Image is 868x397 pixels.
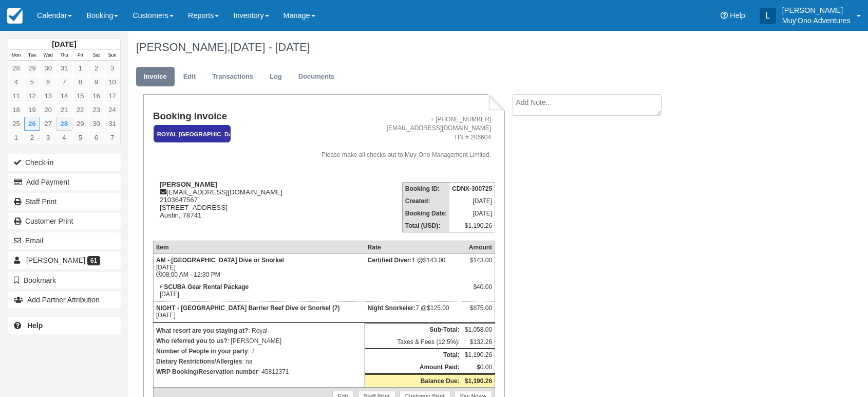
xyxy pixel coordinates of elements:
td: [DATE] [449,207,495,220]
a: [PERSON_NAME] 61 [8,252,121,268]
a: 23 [88,103,104,117]
div: L [760,8,776,24]
strong: What resort are you staying at? [156,327,248,334]
a: 28 [8,61,24,75]
a: 28 [56,117,72,131]
th: Sat [88,50,104,61]
a: 11 [8,89,24,103]
td: Taxes & Fees (12.5%): [365,336,462,349]
a: 29 [24,61,40,75]
td: $132.26 [462,336,495,349]
p: : 45812371 [156,367,362,377]
a: 9 [88,75,104,89]
th: Amount [462,241,495,254]
a: Customer Print [8,213,121,229]
strong: $1,190.26 [465,377,492,385]
td: 1 @ [365,254,462,281]
strong: SCUBA Gear Rental Package [164,283,249,291]
a: 7 [104,131,120,145]
th: Booking ID: [402,182,449,195]
td: [DATE] [153,301,365,322]
th: Sun [104,50,120,61]
td: $1,190.26 [462,348,495,361]
h1: [PERSON_NAME], [136,41,772,53]
a: Documents [291,67,343,87]
th: Amount Paid: [365,361,462,374]
a: 31 [104,117,120,131]
a: Help [8,317,121,334]
a: Transactions [204,67,261,87]
strong: [DATE] [52,40,76,48]
a: 7 [56,75,72,89]
th: Balance Due: [365,374,462,387]
th: Created: [402,195,449,207]
em: Royal [GEOGRAPHIC_DATA] [154,125,231,143]
a: 16 [88,89,104,103]
th: Total: [365,348,462,361]
a: 1 [8,131,24,145]
th: Sub-Total: [365,323,462,336]
strong: Number of People in your party [156,348,248,355]
a: 26 [24,117,40,131]
strong: Night Snorkeler [368,304,416,312]
a: Invoice [136,67,175,87]
div: $143.00 [465,257,492,272]
a: 13 [40,89,56,103]
span: [DATE] - [DATE] [230,41,310,53]
td: $1,190.26 [449,220,495,232]
img: checkfront-main-nav-mini-logo.png [7,8,23,24]
strong: Who referred you to us? [156,337,228,345]
a: 2 [88,61,104,75]
a: 3 [104,61,120,75]
strong: [PERSON_NAME] [160,181,217,188]
span: $143.00 [423,257,445,264]
button: Check-in [8,154,121,171]
td: [DATE] 08:00 AM - 12:30 PM [153,254,365,281]
a: 1 [72,61,88,75]
strong: NIGHT - [GEOGRAPHIC_DATA] Barrier Reef Dive or Snorkel (7) [156,304,340,312]
p: [PERSON_NAME] [782,5,851,15]
strong: Dietary Restrictions/Allergies [156,358,242,365]
td: [DATE] [449,195,495,207]
a: 12 [24,89,40,103]
h1: Booking Invoice [153,111,297,122]
th: Tue [24,50,40,61]
strong: AM - [GEOGRAPHIC_DATA] Dive or Snorkel [156,257,284,264]
a: 30 [88,117,104,131]
p: : 7 [156,346,362,356]
a: 21 [56,103,72,117]
strong: WRP Booking/Reservation number [156,368,258,375]
th: Thu [56,50,72,61]
span: Help [730,11,745,20]
a: Log [262,67,290,87]
td: [DATE] [153,281,365,302]
div: [EMAIL_ADDRESS][DOMAIN_NAME] 2103647567 [STREET_ADDRESS] Austin, 78741 [153,181,297,232]
strong: Certified Diver [368,257,412,264]
a: Edit [176,67,203,87]
th: Wed [40,50,56,61]
a: 20 [40,103,56,117]
a: 5 [72,131,88,145]
a: 31 [56,61,72,75]
th: Booking Date: [402,207,449,220]
span: $125.00 [427,304,449,312]
a: 6 [40,75,56,89]
a: 24 [104,103,120,117]
a: 5 [24,75,40,89]
a: 4 [8,75,24,89]
a: 10 [104,75,120,89]
a: 2 [24,131,40,145]
td: $1,058.00 [462,323,495,336]
a: 17 [104,89,120,103]
a: 22 [72,103,88,117]
p: : [PERSON_NAME] [156,336,362,346]
a: 25 [8,117,24,131]
p: : na [156,356,362,367]
button: Add Payment [8,174,121,190]
td: 7 @ [365,301,462,322]
a: 4 [56,131,72,145]
strong: CDNX-300725 [452,185,492,192]
span: [PERSON_NAME] [26,256,85,264]
a: 6 [88,131,104,145]
a: 3 [40,131,56,145]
